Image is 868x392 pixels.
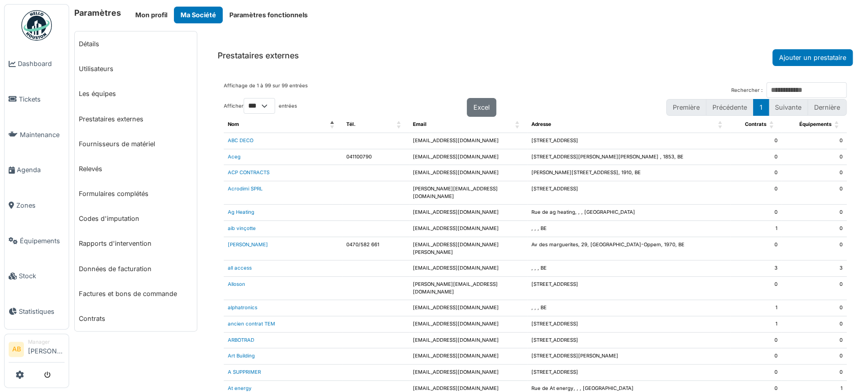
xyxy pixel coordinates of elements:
a: Équipements [5,223,69,258]
td: 0 [730,276,782,300]
a: Dashboard [5,46,69,82]
span: Zones [16,201,65,210]
td: 0 [782,300,847,316]
span: Contrats: Activate to sort [769,117,775,133]
span: Tickets [19,94,65,104]
a: Ag Heating [228,209,254,215]
a: At energy [228,385,252,391]
button: Ma Société [174,7,223,23]
button: 1 [753,99,769,116]
td: 0 [730,181,782,205]
a: A SUPPRIMER [228,369,261,375]
span: Excel [473,104,490,111]
td: 0 [730,365,782,381]
td: 0 [730,237,782,260]
td: [STREET_ADDRESS] [527,133,730,149]
td: 0 [782,348,847,365]
td: [STREET_ADDRESS] [527,181,730,205]
a: Formulaires complétés [75,181,197,206]
a: Relevés [75,156,197,181]
td: , , , BE [527,221,730,237]
span: Email [413,121,427,127]
a: Stock [5,258,69,294]
td: 0 [782,181,847,205]
span: Tél.: Activate to sort [397,117,403,133]
img: Badge_color-CXgf-gQk.svg [21,10,52,41]
a: Fournisseurs de matériel [75,132,197,156]
a: Contrats [75,306,197,331]
li: [PERSON_NAME] [28,338,65,360]
a: Zones [5,188,69,223]
td: [EMAIL_ADDRESS][DOMAIN_NAME] [409,316,527,332]
td: 0 [782,149,847,165]
a: Acrodimi SPRL [228,186,263,191]
td: [EMAIL_ADDRESS][DOMAIN_NAME][PERSON_NAME] [409,237,527,260]
span: Tél. [346,121,355,127]
td: 0 [730,205,782,221]
a: AB Manager[PERSON_NAME] [9,338,65,363]
td: [EMAIL_ADDRESS][DOMAIN_NAME] [409,221,527,237]
span: Adresse [531,121,551,127]
div: Affichage de 1 à 99 sur 99 entrées [224,82,308,98]
td: [PERSON_NAME][EMAIL_ADDRESS][DOMAIN_NAME] [409,276,527,300]
div: Manager [28,338,65,346]
span: Équipements: Activate to sort [834,117,841,133]
span: Maintenance [20,130,65,140]
td: [STREET_ADDRESS] [527,332,730,348]
td: 0 [782,276,847,300]
span: Email: Activate to sort [515,117,521,133]
a: Maintenance [5,117,69,152]
span: Dashboard [18,59,65,69]
a: Détails [75,31,197,56]
td: , , , BE [527,300,730,316]
a: ancien contrat TEM [228,321,275,326]
a: Agenda [5,152,69,188]
a: Données de facturation [75,256,197,281]
button: Mon profil [129,7,174,23]
span: Équipements [799,121,831,127]
td: 041100790 [342,149,409,165]
td: [STREET_ADDRESS] [527,316,730,332]
a: [PERSON_NAME] [228,242,268,247]
td: [EMAIL_ADDRESS][DOMAIN_NAME] [409,348,527,365]
td: [PERSON_NAME][EMAIL_ADDRESS][DOMAIN_NAME] [409,181,527,205]
td: 0 [782,205,847,221]
td: 0 [730,149,782,165]
a: alphatronics [228,305,257,310]
button: Ajouter un prestataire [772,49,853,66]
td: 0 [782,365,847,381]
td: 0 [782,316,847,332]
a: Codes d'imputation [75,206,197,231]
td: [STREET_ADDRESS][PERSON_NAME] [527,348,730,365]
a: Les équipes [75,81,197,106]
td: 1 [730,300,782,316]
a: Statistiques [5,294,69,330]
span: Nom [228,121,239,127]
td: [EMAIL_ADDRESS][DOMAIN_NAME] [409,300,527,316]
td: 1 [730,221,782,237]
span: Stock [19,271,65,281]
td: 3 [782,260,847,277]
td: 0 [730,332,782,348]
td: [EMAIL_ADDRESS][DOMAIN_NAME] [409,332,527,348]
td: [EMAIL_ADDRESS][DOMAIN_NAME] [409,149,527,165]
a: all access [228,265,252,271]
span: Statistiques [19,307,65,316]
nav: pagination [666,99,847,116]
td: [PERSON_NAME][STREET_ADDRESS], 1910, BE [527,165,730,181]
td: Av des marguerites, 29, [GEOGRAPHIC_DATA]-Oppem, 1970, BE [527,237,730,260]
a: Alloson [228,281,245,287]
span: Contrats [745,121,766,127]
a: ABC DECO [228,138,253,143]
span: Adresse: Activate to sort [718,117,724,133]
td: 0 [782,165,847,181]
h6: Prestataires externes [218,51,299,60]
select: Afficherentrées [244,98,275,114]
label: Afficher entrées [224,98,297,114]
td: [STREET_ADDRESS] [527,365,730,381]
td: 0 [730,348,782,365]
td: , , , BE [527,260,730,277]
a: Tickets [5,82,69,117]
td: 0470/582 661 [342,237,409,260]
